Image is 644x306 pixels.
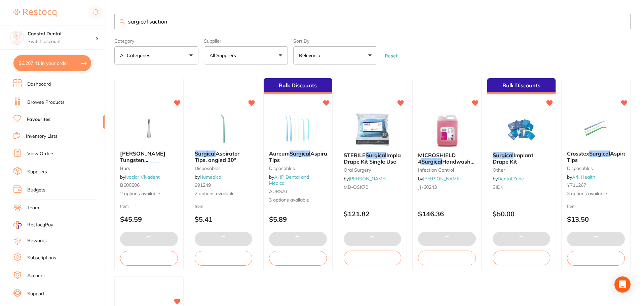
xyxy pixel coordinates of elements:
em: Surgical [589,150,610,157]
img: MICROSHIELD 4 Surgical Handwash 4% Chlorhexidine 5L [425,113,469,147]
span: 2 options available [195,190,253,197]
b: STERILE Surgical Implant Drape Kit Single Use [344,152,402,165]
p: $146.36 [418,210,476,218]
span: SIDK [493,184,503,190]
img: Crosstex Surgical Aspirator Tips [574,112,618,145]
span: Handwash 4% [MEDICAL_DATA] 5L [418,158,475,177]
label: Sort By [293,38,377,44]
span: Crosstex [567,150,589,157]
p: All Categories [120,52,153,59]
a: View Orders [27,150,54,157]
img: RestocqPay [13,221,22,229]
span: STERILE [344,152,366,159]
span: Aspirator Tips [269,150,334,163]
div: Open Intercom Messenger [614,276,631,293]
span: by [567,174,595,180]
label: Category [114,38,198,44]
p: $121.82 [344,210,402,218]
a: Ark Health [572,174,595,180]
span: from [195,204,203,209]
em: Surgical [290,150,310,157]
p: $5.89 [269,215,327,223]
a: Numedical [200,174,222,180]
input: Search Favourite Products [114,13,631,30]
span: Aspirator Tips [567,150,634,163]
a: Favourites [27,116,50,123]
a: Suppliers [27,169,47,175]
span: Aspirator Tips, angled 30° [195,150,239,163]
span: AURSAT [269,188,288,194]
span: Implant Drape Kit [493,152,533,165]
small: disposables [269,166,327,171]
div: Bulk Discounts [264,78,332,94]
a: Restocq Logo [13,5,56,20]
span: JJ-60243 [418,184,437,190]
img: Surgical Aspirator Tips, angled 30° [201,112,245,145]
img: Restocq Logo [13,9,56,17]
a: RestocqPay [13,221,53,229]
div: Bulk Discounts [487,78,556,94]
span: RestocqPay [27,222,53,228]
img: STERILE Surgical Implant Drape Kit Single Use [350,113,394,147]
span: by [120,174,160,180]
button: All Suppliers [204,46,288,64]
span: Y711267 [567,182,586,188]
span: by [344,176,386,182]
p: $45.59 [120,215,178,223]
label: Supplier [204,38,288,44]
button: Reset [383,53,400,59]
b: Aureum Surgical Aspirator Tips [269,150,327,163]
em: Surgical [195,150,216,157]
small: infection control [418,167,476,173]
p: Switch account [28,38,96,45]
small: disposables [567,166,625,171]
a: Browse Products [27,99,65,106]
b: Meisinger Tungsten Carbide Surgical Cutter HM 33T / 2 [120,150,178,163]
em: Surgical [421,158,442,165]
span: from [120,204,129,209]
small: disposables [195,166,253,171]
em: Surgical [493,152,514,159]
span: MD-OSK70 [344,184,368,190]
a: Ivoclar Vivadent [125,174,160,180]
a: Budgets [27,187,45,193]
em: Surgical [366,152,386,159]
button: All Categories [114,46,198,64]
small: other [493,167,551,173]
span: by [493,176,524,182]
a: Rewards [27,237,47,244]
span: [PERSON_NAME] Tungsten Carbide [120,150,165,169]
span: 3 options available [567,190,625,197]
a: [PERSON_NAME] [423,176,461,182]
a: Team [27,205,39,211]
p: All Suppliers [210,52,239,59]
b: Surgical Implant Drape Kit [493,152,551,165]
button: Relevance [293,46,377,64]
a: Support [27,291,44,297]
img: Meisinger Tungsten Carbide Surgical Cutter HM 33T / 2 [127,112,171,145]
p: Relevance [299,52,324,59]
span: 2 options available [120,190,178,197]
em: Surgical [140,163,161,169]
span: Implant Drape Kit Single Use [344,152,406,165]
span: by [418,176,461,182]
span: from [567,204,576,209]
b: MICROSHIELD 4 Surgical Handwash 4% Chlorhexidine 5L [418,152,476,165]
span: MICROSHIELD 4 [418,152,456,165]
p: $13.50 [567,215,625,223]
p: $50.00 [493,210,551,218]
p: $5.41 [195,215,253,223]
a: Dashboard [27,81,51,88]
b: Crosstex Surgical Aspirator Tips [567,150,625,163]
small: oral surgery [344,167,402,173]
a: Account [27,272,45,279]
span: Aureum [269,150,290,157]
a: Subscriptions [27,255,56,261]
span: 3 options available [269,197,327,204]
a: AHP Dental and Medical [269,174,309,186]
img: Coastal Dental [10,31,24,44]
small: burs [120,166,178,171]
a: Inventory Lists [26,133,58,140]
img: Surgical Implant Drape Kit [500,113,543,147]
img: Aureum Surgical Aspirator Tips [276,112,320,145]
